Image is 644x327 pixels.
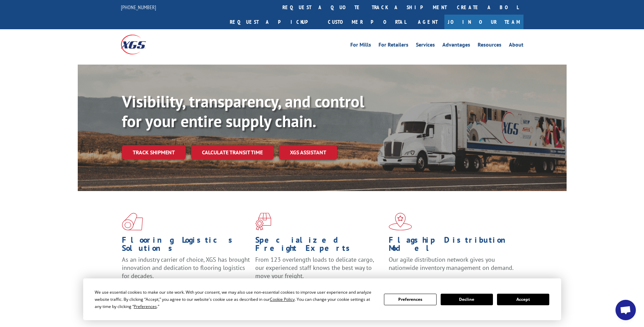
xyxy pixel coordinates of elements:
a: [PHONE_NUMBER] [121,4,156,11]
a: About [509,42,523,50]
button: Preferences [384,294,436,305]
a: Agent [411,15,444,29]
img: xgs-icon-total-supply-chain-intelligence-red [122,213,143,230]
h1: Flooring Logistics Solutions [122,236,250,256]
a: Request a pickup [225,15,323,29]
span: Preferences [134,304,157,309]
div: Open chat [615,300,636,320]
a: Join Our Team [444,15,523,29]
div: We use essential cookies to make our site work. With your consent, we may also use non-essential ... [95,289,376,310]
img: xgs-icon-flagship-distribution-model-red [389,213,412,230]
a: For Mills [350,42,371,50]
a: Advantages [442,42,470,50]
div: Cookie Consent Prompt [83,278,561,320]
a: Learn More > [389,278,473,286]
button: Accept [497,294,549,305]
a: Resources [478,42,501,50]
a: XGS ASSISTANT [279,145,337,160]
a: Calculate transit time [191,145,274,160]
h1: Flagship Distribution Model [389,236,517,256]
span: Our agile distribution network gives you nationwide inventory management on demand. [389,256,514,272]
a: Services [416,42,435,50]
b: Visibility, transparency, and control for your entire supply chain. [122,91,364,132]
p: From 123 overlength loads to delicate cargo, our experienced staff knows the best way to move you... [255,256,384,286]
span: As an industry carrier of choice, XGS has brought innovation and dedication to flooring logistics... [122,256,250,280]
span: Cookie Policy [270,296,295,302]
h1: Specialized Freight Experts [255,236,384,256]
a: Customer Portal [323,15,411,29]
a: For Retailers [379,42,408,50]
img: xgs-icon-focused-on-flooring-red [255,213,271,230]
button: Decline [441,294,493,305]
a: Track shipment [122,145,186,159]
